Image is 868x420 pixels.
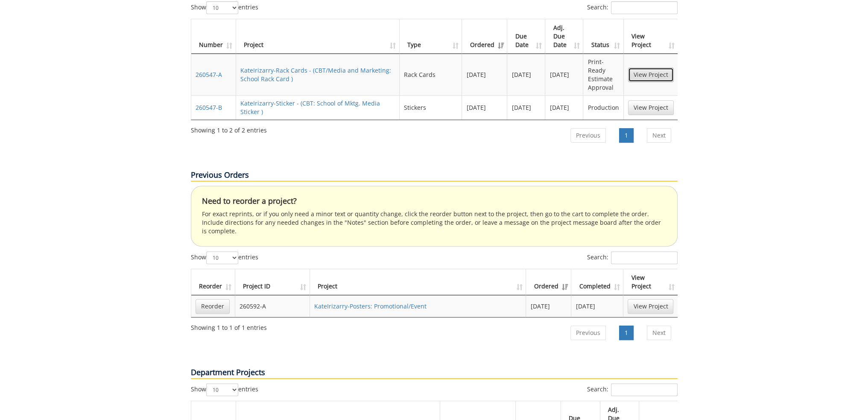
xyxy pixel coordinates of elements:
a: KateIrizarry-Posters: Promotional/Event [314,302,427,310]
td: [DATE] [571,295,623,317]
a: 260547-B [196,103,222,112]
a: View Project [628,299,673,314]
th: View Project: activate to sort column ascending [624,19,678,54]
th: Type: activate to sort column ascending [400,19,462,54]
input: Search: [611,383,678,396]
td: Stickers [400,95,462,120]
td: Production [583,95,623,120]
th: Reorder: activate to sort column ascending [191,269,235,295]
a: View Project [628,100,674,115]
label: Show entries [191,383,258,396]
p: Previous Orders [191,170,678,182]
td: [DATE] [507,54,545,95]
input: Search: [611,251,678,264]
a: Previous [570,128,606,143]
a: Next [647,326,671,340]
a: Previous [570,326,606,340]
th: Ordered: activate to sort column ascending [462,19,507,54]
p: Department Projects [191,367,678,379]
th: Status: activate to sort column ascending [583,19,623,54]
th: Project: activate to sort column ascending [310,269,526,295]
td: [DATE] [545,95,583,120]
a: Next [647,128,671,143]
th: Project ID: activate to sort column ascending [235,269,310,295]
th: Project: activate to sort column ascending [236,19,400,54]
th: Adj. Due Date: activate to sort column ascending [545,19,583,54]
th: Ordered: activate to sort column ascending [526,269,571,295]
select: Showentries [206,1,238,14]
div: Showing 1 to 1 of 1 entries [191,320,267,332]
td: 260592-A [235,295,310,317]
td: [DATE] [526,295,571,317]
td: [DATE] [507,95,545,120]
input: Search: [611,1,678,14]
label: Show entries [191,1,258,14]
label: Search: [587,383,678,396]
select: Showentries [206,251,238,264]
a: Reorder [196,299,230,314]
a: KateIrizarry-Rack Cards - (CBT/Media and Marketing: School Rack Card ) [240,66,391,83]
a: View Project [628,68,674,82]
label: Search: [587,1,678,14]
th: Number: activate to sort column ascending [191,19,236,54]
div: Showing 1 to 2 of 2 entries [191,123,267,135]
td: Print-Ready Estimate Approval [583,54,623,95]
p: For exact reprints, or if you only need a minor text or quantity change, click the reorder button... [202,210,666,235]
td: [DATE] [462,54,507,95]
a: 1 [619,326,634,340]
td: [DATE] [462,95,507,120]
a: 1 [619,128,634,143]
th: View Project: activate to sort column ascending [623,269,678,295]
a: 260547-A [196,70,222,79]
a: KateIrizarry-Sticker - (CBT: School of Mktg. Media Sticker ) [240,99,380,116]
label: Search: [587,251,678,264]
select: Showentries [206,383,238,396]
h4: Need to reorder a project? [202,197,666,206]
td: [DATE] [545,54,583,95]
th: Completed: activate to sort column ascending [571,269,623,295]
th: Due Date: activate to sort column ascending [507,19,545,54]
label: Show entries [191,251,258,264]
td: Rack Cards [400,54,462,95]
